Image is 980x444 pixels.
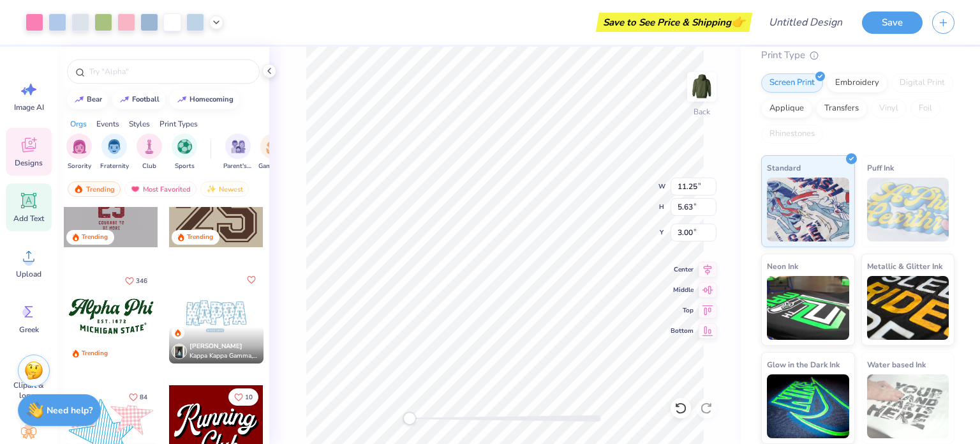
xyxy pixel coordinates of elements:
span: Bottom [671,326,694,336]
div: Print Type [761,48,954,63]
img: trend_line.gif [119,96,130,103]
button: filter button [258,134,288,171]
span: 👉 [731,14,745,29]
span: Neon Ink [767,259,798,273]
span: Clipart & logos [8,380,50,401]
span: Parent's Weekend [223,162,253,171]
span: Top [671,305,694,316]
img: trending.gif [73,185,84,194]
div: homecoming [189,96,234,103]
div: Orgs [70,118,87,130]
span: Image AI [14,102,44,112]
button: Like [119,272,153,289]
span: Sorority [68,162,91,171]
button: filter button [223,134,253,171]
div: Applique [761,99,812,118]
button: filter button [172,134,197,171]
div: Foil [910,99,940,118]
button: homecoming [170,90,239,109]
span: Game Day [258,162,288,171]
span: Glow in the Dark Ink [767,358,840,371]
img: Standard [767,178,849,241]
span: Add Text [13,213,44,224]
button: Like [123,388,153,406]
div: filter for Game Day [258,134,288,171]
div: Trending [82,349,108,358]
div: Trending [187,233,213,242]
img: Sorority Image [72,139,87,154]
div: filter for Parent's Weekend [223,134,253,171]
button: filter button [100,134,129,171]
button: filter button [137,134,162,171]
img: most_fav.gif [130,185,140,194]
span: Kappa Kappa Gamma, [GEOGRAPHIC_DATA] [189,351,258,361]
span: Upload [16,269,41,279]
div: bear [87,96,102,103]
div: Digital Print [891,73,953,93]
img: Club Image [142,139,156,154]
img: Back [689,74,715,100]
img: Neon Ink [767,276,849,340]
span: 10 [245,394,253,401]
img: trend_line.gif [74,96,84,103]
div: Transfers [816,99,867,118]
button: bear [67,90,108,109]
input: Untitled Design [759,10,852,35]
div: Back [694,106,710,118]
button: filter button [66,134,92,171]
button: football [112,90,165,109]
span: Standard [767,161,801,174]
div: Trending [68,181,121,197]
span: [PERSON_NAME] [189,342,242,351]
div: Newest [200,181,249,197]
span: Water based Ink [867,358,926,371]
span: Club [142,162,156,171]
div: Embroidery [827,73,887,93]
img: Sports Image [177,139,192,154]
button: Save [862,11,923,34]
div: Print Types [160,118,198,130]
input: Try "Alpha" [88,65,251,78]
div: Styles [129,118,150,130]
div: Trending [82,233,108,242]
div: Events [96,118,119,130]
div: Screen Print [761,73,823,93]
div: Save to See Price & Shipping [599,13,749,32]
img: newest.gif [206,185,216,194]
img: trend_line.gif [177,96,187,103]
span: 84 [140,394,147,401]
span: Center [671,264,694,275]
div: filter for Sports [172,134,197,171]
img: Metallic & Glitter Ink [867,276,949,340]
img: Fraternity Image [107,139,121,154]
span: Fraternity [100,162,129,171]
img: Game Day Image [266,139,281,154]
span: Sports [175,162,195,171]
span: 346 [136,278,147,284]
strong: Need help? [47,404,93,417]
div: Most Favorited [124,181,197,197]
span: Greek [19,325,39,335]
img: Parent's Weekend Image [231,139,246,154]
button: Like [228,388,258,406]
div: filter for Fraternity [100,134,129,171]
div: football [132,96,160,103]
span: Puff Ink [867,161,894,174]
img: Puff Ink [867,178,949,241]
div: filter for Sorority [66,134,92,171]
div: Accessibility label [403,412,416,425]
span: Metallic & Glitter Ink [867,259,942,273]
img: Glow in the Dark Ink [767,374,849,438]
button: Like [244,272,259,287]
div: Rhinestones [761,125,823,144]
span: Designs [15,158,43,168]
img: Water based Ink [867,374,949,438]
span: Middle [671,285,694,295]
div: Vinyl [871,99,907,118]
div: filter for Club [137,134,162,171]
